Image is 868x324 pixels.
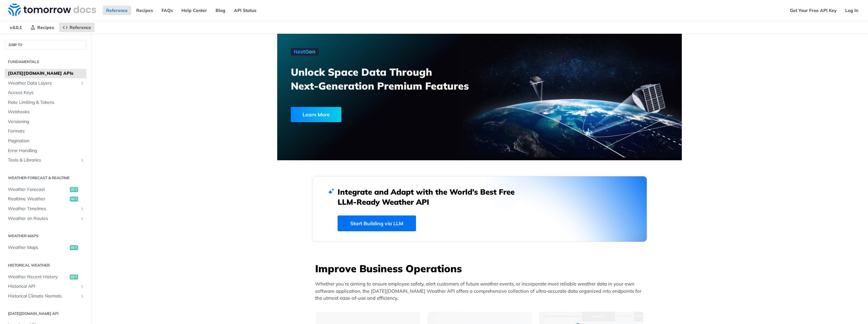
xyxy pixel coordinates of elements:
span: Weather Timelines [8,206,78,212]
button: JUMP TO [5,40,86,50]
a: Formats [5,127,86,136]
h2: Weather Maps [5,233,86,239]
a: Weather Recent Historyget [5,272,86,282]
h3: Unlock Space Data Through Next-Generation Premium Features [291,65,486,93]
h2: Integrate and Adapt with the World’s Best Free LLM-Ready Weather API [338,187,524,207]
span: Weather Data Layers [8,80,78,86]
a: Pagination [5,136,86,146]
a: Recipes [133,6,156,15]
a: Realtime Weatherget [5,194,86,204]
a: Start Building via LLM [338,215,416,231]
a: Weather TimelinesShow subpages for Weather Timelines [5,204,86,214]
a: Tools & LibrariesShow subpages for Tools & Libraries [5,156,86,165]
span: get [70,274,78,280]
a: Learn More [291,107,447,122]
span: Weather Maps [8,244,68,251]
a: Versioning [5,117,86,127]
a: Get Your Free API Key [786,6,840,15]
h2: Weather Forecast & realtime [5,175,86,181]
a: API Status [230,6,260,15]
a: Reference [59,23,95,32]
a: Log In [842,6,862,15]
span: Access Keys [8,90,85,96]
span: Realtime Weather [8,196,68,202]
span: Rate Limiting & Tokens [8,99,85,106]
button: Show subpages for Weather Timelines [80,206,85,211]
a: Recipes [27,23,58,32]
span: Formats [8,128,85,134]
h2: [DATE][DOMAIN_NAME] API [5,311,86,316]
button: Show subpages for Weather on Routes [80,216,85,221]
span: get [70,197,78,202]
span: get [70,245,78,250]
button: Show subpages for Weather Data Layers [80,81,85,86]
span: v4.0.1 [6,23,25,32]
a: Rate Limiting & Tokens [5,98,86,107]
button: Show subpages for Historical Climate Normals [80,294,85,299]
a: Weather Mapsget [5,243,86,252]
h2: Fundamentals [5,59,86,65]
a: [DATE][DOMAIN_NAME] APIs [5,69,86,78]
span: Versioning [8,119,85,125]
a: Historical Climate NormalsShow subpages for Historical Climate Normals [5,292,86,301]
span: Reference [70,25,91,30]
a: FAQs [158,6,176,15]
span: Weather Recent History [8,274,68,280]
h3: Improve Business Operations [315,262,647,275]
img: Tomorrow.io Weather API Docs [8,3,96,16]
div: Learn More [291,107,341,122]
span: Weather Forecast [8,186,68,193]
a: Help Center [178,6,211,15]
a: Weather Data LayersShow subpages for Weather Data Layers [5,79,86,88]
a: Historical APIShow subpages for Historical API [5,282,86,291]
span: Error Handling [8,148,85,154]
span: Webhooks [8,109,85,115]
span: Historical API [8,283,78,290]
h2: Historical Weather [5,262,86,268]
a: Weather on RoutesShow subpages for Weather on Routes [5,214,86,223]
a: Webhooks [5,107,86,117]
button: Show subpages for Tools & Libraries [80,158,85,163]
span: [DATE][DOMAIN_NAME] APIs [8,70,85,77]
span: Tools & Libraries [8,157,78,163]
p: Whether you’re aiming to ensure employee safety, alert customers of future weather events, or inc... [315,280,647,302]
span: Pagination [8,138,85,144]
img: NextGen [291,48,319,56]
span: Historical Climate Normals [8,293,78,299]
a: Weather Forecastget [5,185,86,194]
span: Recipes [37,25,54,30]
span: get [70,187,78,192]
a: Blog [212,6,229,15]
span: Weather on Routes [8,215,78,222]
a: Error Handling [5,146,86,156]
a: Access Keys [5,88,86,97]
a: Reference [103,6,131,15]
button: Show subpages for Historical API [80,284,85,289]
